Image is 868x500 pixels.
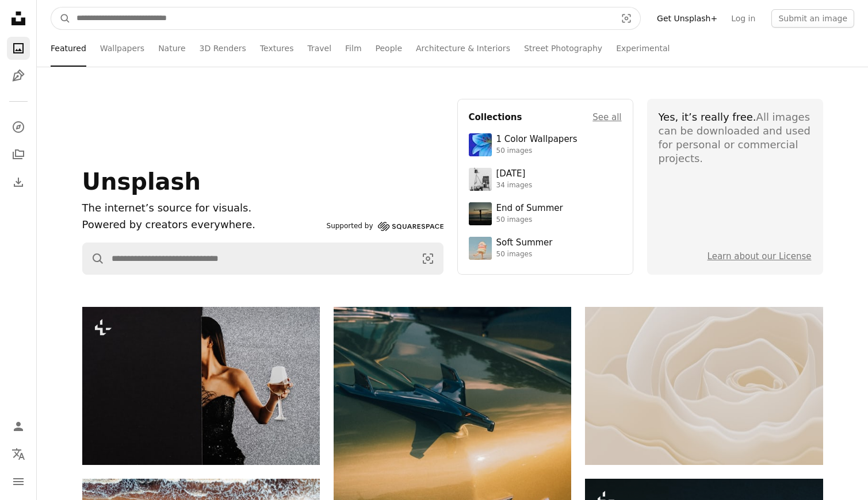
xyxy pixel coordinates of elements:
[496,147,578,156] div: 50 images
[585,307,823,465] img: Close-up of a delicate cream-colored rose
[100,30,144,67] a: Wallpapers
[334,480,571,490] a: Close-up of a vintage car hood with chrome details.
[469,237,622,260] a: Soft Summer50 images
[585,380,823,391] a: Close-up of a delicate cream-colored rose
[469,110,522,124] h4: Collections
[82,307,320,465] img: Woman in sparkling dress holding champagne glass
[7,7,30,32] a: Home — Unsplash
[524,30,602,67] a: Street Photography
[416,30,510,67] a: Architecture & Interiors
[724,9,762,28] a: Log in
[7,470,30,493] button: Menu
[7,64,30,87] a: Illustrations
[469,168,622,191] a: [DATE]34 images
[82,380,320,391] a: Woman in sparkling dress holding champagne glass
[496,168,533,180] div: [DATE]
[771,9,854,28] button: Submit an image
[469,168,492,191] img: photo-1682590564399-95f0109652fe
[496,216,563,225] div: 50 images
[469,133,622,156] a: 1 Color Wallpapers50 images
[82,168,201,195] span: Unsplash
[260,30,294,67] a: Textures
[469,202,492,225] img: premium_photo-1754398386796-ea3dec2a6302
[496,237,553,249] div: Soft Summer
[592,110,621,124] a: See all
[496,250,553,259] div: 50 images
[82,243,443,275] form: Find visuals sitewide
[7,37,30,60] a: Photos
[496,134,578,145] div: 1 Color Wallpapers
[307,30,331,67] a: Travel
[7,443,30,466] button: Language
[413,243,443,274] button: Visual search
[613,7,640,29] button: Visual search
[327,220,443,233] a: Supported by
[650,9,724,28] a: Get Unsplash+
[200,30,246,67] a: 3D Renders
[7,143,30,166] a: Collections
[469,133,492,156] img: premium_photo-1688045582333-c8b6961773e0
[659,110,812,166] div: All images can be downloaded and used for personal or commercial projects.
[659,111,756,123] span: Yes, it’s really free.
[83,243,105,274] button: Search Unsplash
[469,202,622,225] a: End of Summer50 images
[7,171,30,194] a: Download History
[345,30,361,67] a: Film
[496,203,563,214] div: End of Summer
[158,30,185,67] a: Nature
[51,7,71,29] button: Search Unsplash
[82,217,322,233] p: Powered by creators everywhere.
[469,237,492,260] img: premium_photo-1749544311043-3a6a0c8d54af
[496,181,533,190] div: 34 images
[376,30,403,67] a: People
[7,116,30,139] a: Explore
[7,415,30,438] a: Log in / Sign up
[616,30,670,67] a: Experimental
[708,251,812,261] a: Learn about our License
[51,7,641,30] form: Find visuals sitewide
[82,200,322,217] h1: The internet’s source for visuals.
